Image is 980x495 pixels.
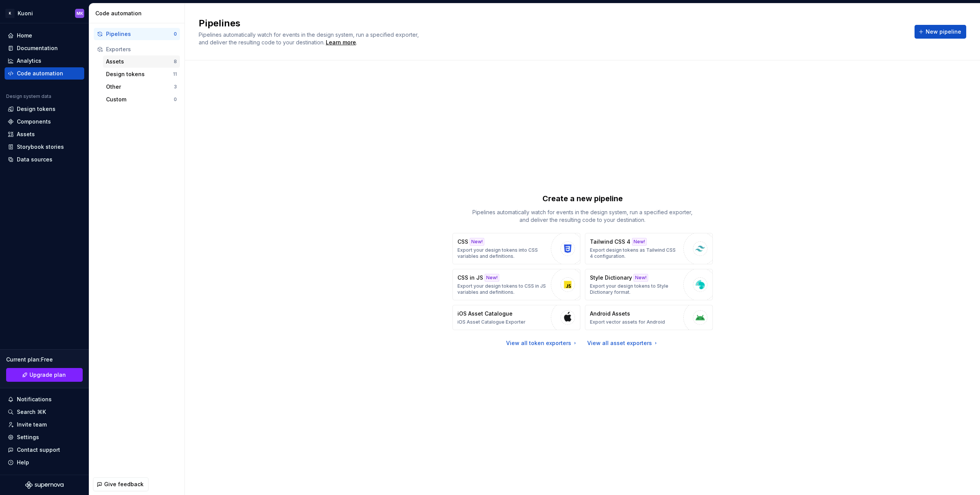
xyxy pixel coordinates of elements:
div: 3 [174,84,177,90]
div: Code automation [95,10,181,17]
a: Components [5,116,84,128]
p: Android Assets [590,310,630,318]
div: Data sources [17,156,52,163]
p: Export your design tokens to Style Dictionary format. [590,283,679,295]
a: View all asset exporters [587,339,659,347]
button: Notifications [5,393,84,405]
a: Settings [5,431,84,443]
button: CSS in JSNew!Export your design tokens to CSS in JS variables and definitions. [452,269,580,300]
a: Design tokens [5,103,84,115]
div: Storybook stories [17,143,64,151]
div: Home [17,32,32,39]
div: Pipelines [106,30,174,38]
div: 8 [174,59,177,65]
button: Android AssetsExport vector assets for Android [585,305,713,330]
p: Style Dictionary [590,274,632,282]
a: Assets [5,128,84,140]
div: Custom [106,96,174,103]
div: Assets [17,130,35,138]
span: . [325,40,357,46]
div: 11 [173,71,177,77]
div: Contact support [17,446,60,454]
p: Tailwind CSS 4 [590,238,630,246]
span: Give feedback [104,480,144,488]
div: Search ⌘K [17,408,46,416]
a: Code automation [5,67,84,80]
h2: Pipelines [199,17,905,29]
button: Other3 [103,81,180,93]
div: Analytics [17,57,41,65]
p: iOS Asset Catalogue Exporter [457,319,526,325]
span: Upgrade plan [29,371,66,379]
span: New pipeline [926,28,961,36]
a: Data sources [5,153,84,166]
button: New pipeline [915,25,966,39]
p: Export your design tokens into CSS variables and definitions. [457,247,547,259]
button: Style DictionaryNew!Export your design tokens to Style Dictionary format. [585,269,713,300]
div: Components [17,118,51,125]
p: Create a new pipeline [542,193,623,204]
div: Other [106,83,174,91]
a: Upgrade plan [6,368,83,382]
button: Help [5,456,84,469]
button: Assets8 [103,55,180,68]
div: Design tokens [17,105,56,113]
div: Assets [106,58,174,65]
p: CSS in JS [457,274,483,282]
p: Export design tokens as Tailwind CSS 4 configuration. [590,247,679,259]
div: Design tokens [106,70,173,78]
div: New! [470,238,484,246]
div: Help [17,459,29,466]
a: Learn more [326,39,356,46]
div: Kuoni [18,10,33,17]
div: 0 [174,96,177,103]
div: Design system data [6,93,51,99]
div: 0 [174,31,177,37]
p: Pipelines automatically watch for events in the design system, run a specified exporter, and deli... [468,208,697,224]
div: Settings [17,433,39,441]
p: Export vector assets for Android [590,319,665,325]
button: KKuoniMK [2,5,87,21]
svg: Supernova Logo [25,481,64,489]
p: Export your design tokens to CSS in JS variables and definitions. [457,283,547,295]
a: Invite team [5,418,84,431]
button: Pipelines0 [94,28,180,40]
button: Search ⌘K [5,406,84,418]
div: Documentation [17,44,58,52]
span: Pipelines automatically watch for events in the design system, run a specified exporter, and deli... [199,31,420,46]
a: Home [5,29,84,42]
div: MK [77,10,83,16]
div: New! [485,274,499,282]
a: Storybook stories [5,141,84,153]
div: Current plan : Free [6,356,83,363]
a: Analytics [5,55,84,67]
button: Give feedback [93,477,149,491]
button: iOS Asset CatalogueiOS Asset Catalogue Exporter [452,305,580,330]
a: View all token exporters [506,339,578,347]
div: Code automation [17,70,63,77]
button: Custom0 [103,93,180,106]
button: Tailwind CSS 4New!Export design tokens as Tailwind CSS 4 configuration. [585,233,713,264]
button: Design tokens11 [103,68,180,80]
div: Invite team [17,421,47,428]
p: CSS [457,238,468,246]
a: Documentation [5,42,84,54]
div: Exporters [106,46,177,53]
p: iOS Asset Catalogue [457,310,513,318]
div: Notifications [17,396,52,403]
div: K [5,9,15,18]
button: Contact support [5,444,84,456]
button: CSSNew!Export your design tokens into CSS variables and definitions. [452,233,580,264]
div: New! [634,274,648,282]
div: New! [632,238,647,246]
